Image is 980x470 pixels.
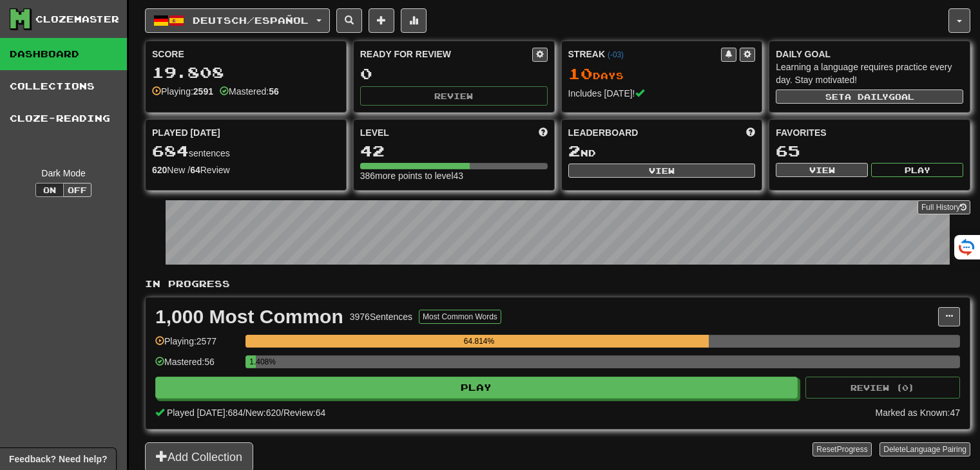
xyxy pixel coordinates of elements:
div: 386 more points to level 43 [360,169,548,182]
button: Play [155,377,798,399]
div: Learning a language requires practice every day. Stay motivated! [776,61,963,86]
div: Ready for Review [360,48,532,61]
button: Add sentence to collection [369,8,394,33]
a: Full History [918,200,970,214]
button: Play [871,163,963,177]
div: Includes [DATE]! [568,87,756,100]
button: Search sentences [336,8,362,33]
div: nd [568,143,756,160]
p: In Progress [145,277,970,290]
div: 1.408% [249,355,255,368]
div: Playing: 2577 [155,335,239,356]
button: On [35,183,64,197]
div: 3976 Sentences [350,310,412,323]
span: Leaderboard [568,126,639,139]
button: Review (0) [805,377,960,399]
div: 42 [360,143,548,159]
button: More stats [401,8,427,33]
span: Level [360,126,389,139]
span: 2 [568,142,581,160]
a: (-03) [608,50,624,59]
div: Daily Goal [776,48,963,61]
button: DeleteLanguage Pairing [879,442,970,456]
span: This week in points, UTC [746,126,755,139]
div: Playing: [152,85,213,98]
div: 0 [360,66,548,82]
div: Streak [568,48,722,61]
strong: 2591 [193,86,213,97]
span: New: 620 [245,408,281,418]
button: View [776,163,868,177]
span: 684 [152,142,189,160]
span: / [243,408,245,418]
div: 1,000 Most Common [155,307,343,326]
div: Marked as Known: 47 [875,406,960,419]
span: Progress [837,445,868,454]
button: View [568,164,756,178]
div: Day s [568,66,756,82]
div: Dark Mode [10,167,117,180]
button: Off [63,183,91,197]
span: Review: 64 [283,408,325,418]
div: Mastered: [220,85,279,98]
div: 64.814% [249,335,709,348]
span: / [281,408,283,418]
strong: 620 [152,165,167,175]
div: Favorites [776,126,963,139]
div: Score [152,48,340,61]
span: Score more points to level up [539,126,548,139]
span: Language Pairing [906,445,966,454]
button: Deutsch/Español [145,8,330,33]
span: Played [DATE]: 684 [167,408,243,418]
button: Seta dailygoal [776,89,963,104]
div: 19.808 [152,64,340,80]
div: 65 [776,143,963,159]
button: Review [360,86,548,106]
div: Clozemaster [35,13,119,26]
span: a daily [845,92,889,101]
span: 10 [568,64,593,82]
strong: 64 [190,165,200,175]
span: Deutsch / Español [193,15,309,26]
strong: 56 [269,86,279,97]
button: Most Common Words [419,310,501,324]
button: ResetProgress [812,442,871,456]
span: Open feedback widget [9,453,107,465]
span: Played [DATE] [152,126,220,139]
div: sentences [152,143,340,160]
div: New / Review [152,164,340,176]
div: Mastered: 56 [155,355,239,377]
